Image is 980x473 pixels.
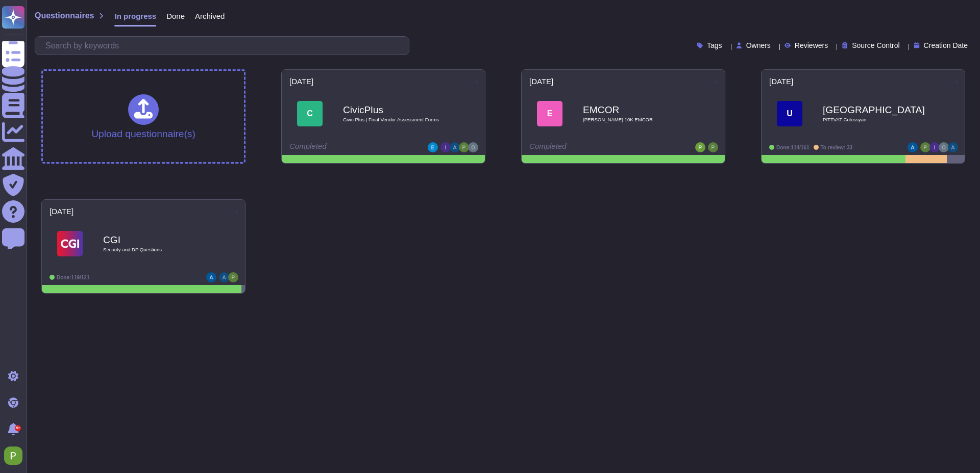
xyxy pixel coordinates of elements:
[228,272,238,282] img: user
[583,117,685,122] span: [PERSON_NAME] 10K EMCOR
[777,101,802,126] div: U
[57,231,83,256] img: Logo
[103,235,205,245] b: CGI
[695,142,705,152] img: user
[708,142,718,152] img: user
[529,142,654,152] div: Completed
[289,142,414,152] div: Completed
[103,247,205,252] span: Security and DP Questions
[450,142,460,152] img: user
[583,105,685,115] b: EMCOR
[929,142,940,152] img: user
[795,42,828,49] span: Reviewers
[537,101,562,126] div: E
[219,272,229,282] img: user
[206,272,216,282] img: user
[459,142,469,152] img: user
[468,142,478,152] img: user
[823,105,925,115] b: [GEOGRAPHIC_DATA]
[908,142,918,152] img: user
[15,425,21,431] div: 9+
[195,12,225,20] span: Archived
[297,101,323,126] div: C
[114,12,156,20] span: In progress
[529,77,553,85] span: [DATE]
[4,446,22,465] img: user
[746,42,771,49] span: Owners
[343,117,445,122] span: Civic Plus | Final Vendor Assessment Forms
[91,94,195,139] div: Upload questionnaire(s)
[166,12,185,20] span: Done
[823,117,925,122] span: PITTVAT Colossyan
[939,142,949,152] img: user
[440,142,451,152] img: user
[821,145,853,150] span: To review: 33
[428,142,438,152] img: user
[50,207,73,215] span: [DATE]
[57,275,90,280] span: Done: 119/121
[707,42,722,49] span: Tags
[769,77,793,85] span: [DATE]
[2,444,30,467] button: user
[948,142,958,152] img: user
[343,105,445,115] b: CivicPlus
[40,37,409,55] input: Search by keywords
[776,145,810,150] span: Done: 114/161
[924,42,968,49] span: Creation Date
[852,42,899,49] span: Source Control
[35,12,94,20] span: Questionnaires
[920,142,930,152] img: user
[289,77,313,85] span: [DATE]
